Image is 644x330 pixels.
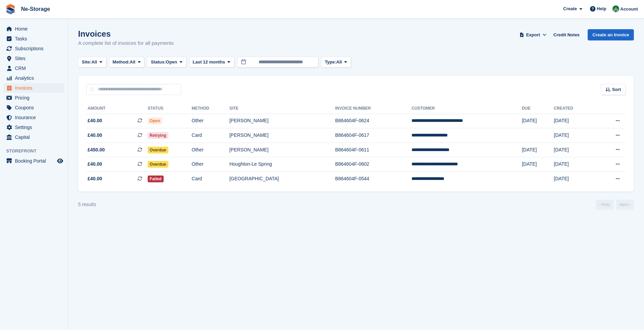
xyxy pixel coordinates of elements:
button: Status: Open [147,57,186,68]
th: Method [192,103,229,114]
a: Credit Notes [551,29,582,40]
td: [DATE] [554,128,595,143]
span: All [130,59,135,66]
td: B864604F-0544 [335,172,411,186]
span: Last 12 months [193,59,225,66]
nav: Page [594,200,635,210]
a: Ne-Storage [18,3,53,15]
span: CRM [15,63,56,73]
td: Houghton-Le Spring [229,157,335,172]
span: All [91,59,97,66]
span: Pricing [15,93,56,103]
a: menu [3,44,64,53]
td: [DATE] [522,157,554,172]
button: Export [518,29,548,40]
th: Created [554,103,595,114]
span: Retrying [148,132,168,139]
td: [PERSON_NAME] [229,143,335,157]
th: Customer [411,103,522,114]
span: Status: [151,59,166,66]
th: Amount [86,103,148,114]
a: menu [3,83,64,93]
span: Export [526,32,540,38]
span: Open [166,59,177,66]
img: Charlotte Nesbitt [612,5,619,12]
td: [DATE] [554,157,595,172]
a: menu [3,103,64,112]
span: All [336,59,342,66]
a: menu [3,24,64,34]
div: 5 results [78,201,96,208]
a: Previous [596,200,613,210]
td: [DATE] [554,114,595,128]
span: Booking Portal [15,156,56,166]
td: Card [192,128,229,143]
span: £40.00 [88,175,102,182]
span: Invoices [15,83,56,93]
td: Card [192,172,229,186]
td: [DATE] [554,143,595,157]
span: Overdue [148,161,168,168]
a: Next [616,200,634,210]
span: Help [597,5,606,12]
button: Last 12 months [189,57,234,68]
a: menu [3,63,64,73]
span: Settings [15,123,56,132]
a: menu [3,54,64,63]
span: Analytics [15,73,56,83]
a: menu [3,73,64,83]
span: Sort [612,86,621,93]
a: menu [3,34,64,43]
button: Type: All [321,57,351,68]
td: [PERSON_NAME] [229,128,335,143]
span: Home [15,24,56,34]
span: £40.00 [88,132,102,139]
span: Storefront [6,148,68,154]
a: menu [3,93,64,103]
span: Create [563,5,577,12]
span: £40.00 [88,161,102,168]
span: Overdue [148,147,168,153]
p: A complete list of invoices for all payments [78,39,174,47]
td: [DATE] [522,143,554,157]
a: Preview store [56,157,64,165]
td: B864604F-0611 [335,143,411,157]
span: Insurance [15,113,56,122]
td: B864604F-0602 [335,157,411,172]
span: Method: [113,59,130,66]
span: £40.00 [88,117,102,124]
span: Failed [148,176,164,182]
td: Other [192,114,229,128]
span: Subscriptions [15,44,56,53]
span: Coupons [15,103,56,112]
h1: Invoices [78,29,174,38]
td: B864604F-0617 [335,128,411,143]
td: [DATE] [522,114,554,128]
span: £450.00 [88,146,105,153]
a: menu [3,113,64,122]
td: [PERSON_NAME] [229,114,335,128]
td: Other [192,143,229,157]
button: Method: All [109,57,145,68]
span: Capital [15,132,56,142]
img: stora-icon-8386f47178a22dfd0bd8f6a31ec36ba5ce8667c1dd55bd0f319d3a0aa187defe.svg [5,4,16,14]
span: Account [620,6,638,13]
a: Create an Invoice [588,29,634,40]
span: Tasks [15,34,56,43]
th: Due [522,103,554,114]
span: Type: [325,59,336,66]
td: [DATE] [554,172,595,186]
span: Site: [82,59,91,66]
td: [GEOGRAPHIC_DATA] [229,172,335,186]
span: Sites [15,54,56,63]
a: menu [3,123,64,132]
th: Invoice Number [335,103,411,114]
td: B864604F-0624 [335,114,411,128]
a: menu [3,132,64,142]
td: Other [192,157,229,172]
th: Site [229,103,335,114]
span: Open [148,117,162,124]
button: Site: All [78,57,106,68]
a: menu [3,156,64,166]
th: Status [148,103,192,114]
